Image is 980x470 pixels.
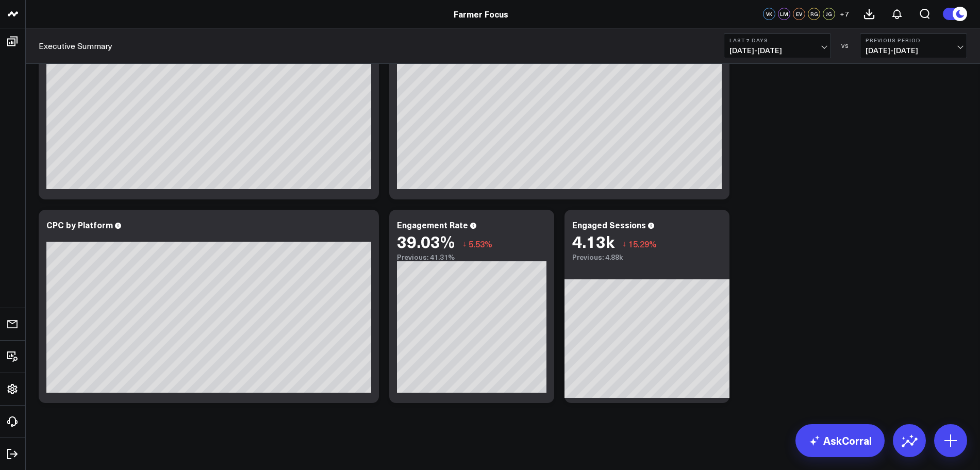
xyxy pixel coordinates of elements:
[793,8,805,20] div: EV
[628,238,657,249] span: 15.29%
[397,219,468,230] div: Engagement Rate
[840,10,849,18] span: + 7
[866,37,961,43] b: Previous Period
[866,46,961,55] span: [DATE] - [DATE]
[622,237,626,250] span: ↓
[778,8,790,20] div: LM
[572,232,614,250] div: 4.13k
[39,40,112,52] a: Executive Summary
[838,8,850,20] button: +7
[729,37,825,43] b: Last 7 Days
[836,43,855,49] div: VS
[808,8,820,20] div: RG
[397,253,546,261] div: Previous: 41.31%
[860,33,967,58] button: Previous Period[DATE]-[DATE]
[572,219,646,230] div: Engaged Sessions
[397,232,455,250] div: 39.03%
[795,424,885,457] a: AskCorral
[724,33,831,58] button: Last 7 Days[DATE]-[DATE]
[469,238,492,249] span: 5.53%
[572,253,722,261] div: Previous: 4.88k
[462,237,467,250] span: ↓
[823,8,835,20] div: JG
[729,46,825,55] span: [DATE] - [DATE]
[763,8,775,20] div: VK
[46,219,113,230] div: CPC by Platform
[454,8,508,20] a: Farmer Focus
